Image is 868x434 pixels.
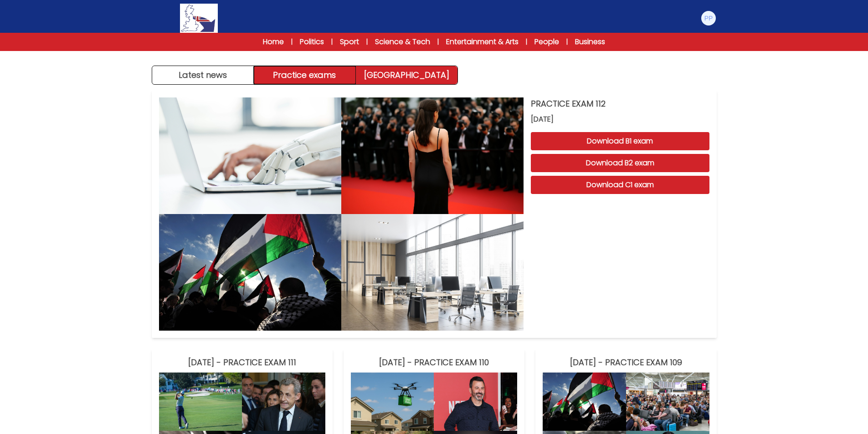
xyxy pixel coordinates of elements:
span: | [437,37,439,46]
span: | [331,37,333,46]
a: Home [263,36,284,47]
a: Science & Tech [375,36,430,47]
h3: [DATE] - PRACTICE EXAM 111 [159,356,325,369]
button: Download C1 exam [531,176,709,194]
button: Download B1 exam [531,132,709,150]
span: | [526,37,527,46]
a: Sport [340,36,359,47]
a: People [534,36,559,47]
img: PRACTICE EXAM 112 [341,97,524,214]
a: [GEOGRAPHIC_DATA] [356,66,457,84]
span: | [366,37,368,46]
img: Paola Proto [701,11,716,26]
button: Download B2 exam [531,154,709,172]
span: | [291,37,293,46]
a: Logo [152,4,247,33]
img: PRACTICE EXAM 111 [242,373,325,431]
button: Practice exams [254,66,356,84]
img: PRACTICE EXAM 112 [159,214,341,331]
h3: [DATE] - PRACTICE EXAM 109 [543,356,709,369]
img: PRACTICE EXAM 110 [434,373,517,431]
img: PRACTICE EXAM 111 [159,373,242,431]
span: | [566,37,568,46]
h3: [DATE] - PRACTICE EXAM 110 [351,356,517,369]
a: Politics [300,36,324,47]
button: Latest news [152,66,254,84]
img: PRACTICE EXAM 112 [159,97,341,214]
img: PRACTICE EXAM 109 [543,373,626,431]
img: PRACTICE EXAM 110 [351,373,434,431]
img: PRACTICE EXAM 112 [341,214,524,331]
h3: PRACTICE EXAM 112 [531,97,709,110]
a: Entertainment & Arts [446,36,519,47]
span: [DATE] [531,114,709,125]
img: PRACTICE EXAM 109 [626,373,709,431]
a: Business [575,36,605,47]
img: Logo [180,4,217,33]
